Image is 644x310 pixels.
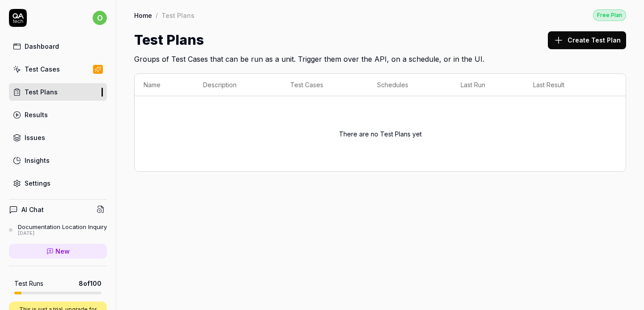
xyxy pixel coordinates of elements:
th: Last Run [452,74,524,96]
a: Test Cases [9,60,107,78]
div: Settings [25,178,51,188]
div: Issues [25,133,45,142]
th: Name [135,74,194,96]
div: Test Cases [25,64,60,74]
div: There are no Test Plans yet [144,102,617,166]
th: Schedules [368,74,452,96]
h1: Test Plans [134,30,204,50]
h5: Test Runs [14,280,43,288]
button: o [93,9,107,27]
a: New [9,244,107,259]
span: 8 of 100 [79,279,102,288]
a: Home [134,11,152,20]
th: Description [194,74,282,96]
a: Issues [9,129,107,146]
a: Dashboard [9,38,107,55]
div: Free Plan [593,9,626,21]
div: Dashboard [25,42,59,51]
a: Settings [9,174,107,192]
th: Last Result [524,74,608,96]
a: Test Plans [9,83,107,101]
a: Documentation Location Inquiry[DATE] [9,223,107,237]
span: o [93,11,107,25]
h4: AI Chat [21,205,44,214]
span: New [55,246,70,256]
div: [DATE] [18,230,107,237]
div: Insights [25,156,50,165]
div: Results [25,110,48,119]
h2: Groups of Test Cases that can be run as a unit. Trigger them over the API, on a schedule, or in t... [134,50,626,64]
button: Create Test Plan [548,31,626,49]
div: Test Plans [25,87,58,97]
div: Test Plans [161,11,195,20]
a: Results [9,106,107,123]
div: Documentation Location Inquiry [18,223,107,230]
th: Test Cases [281,74,368,96]
div: / [156,11,158,20]
a: Insights [9,152,107,169]
button: Free Plan [593,9,626,21]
